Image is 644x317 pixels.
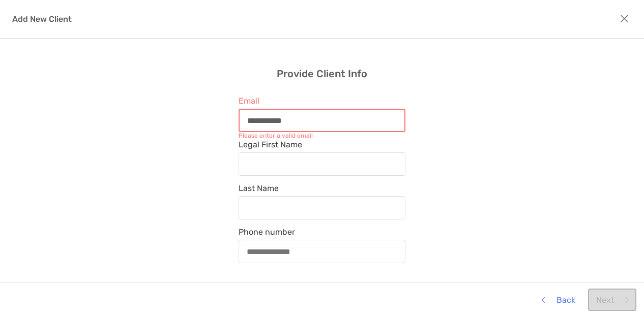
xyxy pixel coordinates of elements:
[240,116,404,125] input: Email
[239,96,405,106] span: Email
[239,140,405,149] span: Legal First Name
[534,289,583,311] button: Back
[239,160,405,169] input: Legal First Name
[277,68,367,80] h3: Provide Client Info
[12,14,72,24] h4: Add New Client
[239,204,405,212] input: Last Name
[239,132,405,139] div: Please enter a valid email
[239,227,405,237] span: Phone number
[239,247,405,256] input: Phone number
[239,183,405,193] span: Last Name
